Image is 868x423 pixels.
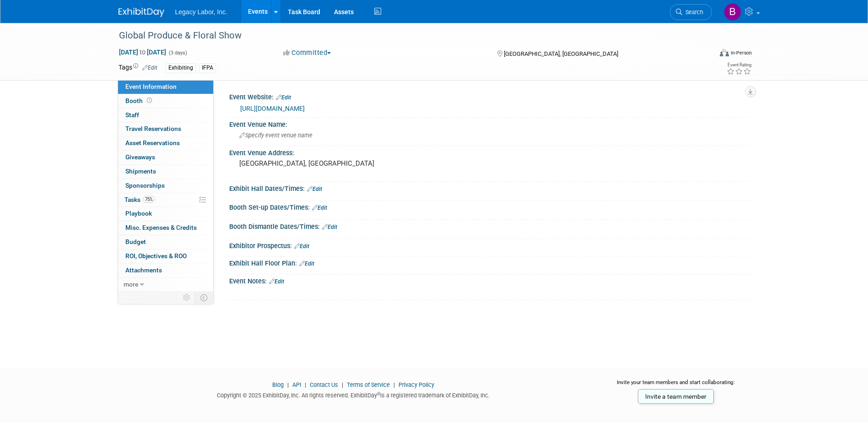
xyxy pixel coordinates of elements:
[138,49,147,56] span: to
[118,193,213,207] a: Tasks75%
[658,48,752,61] div: Event Format
[229,274,750,286] div: Event Notes:
[116,27,698,44] div: Global Produce & Floral Show
[340,381,345,388] span: |
[727,63,751,67] div: Event Rating
[240,105,305,112] a: [URL][DOMAIN_NAME]
[118,278,213,292] a: more
[118,165,213,179] a: Shipments
[347,381,390,388] a: Terms of Service
[118,151,213,164] a: Giveaways
[118,80,213,94] a: Event Information
[125,238,146,245] span: Budget
[166,63,196,73] div: Exhibiting
[269,278,284,285] a: Edit
[143,196,155,203] span: 75%
[229,182,750,194] div: Exhibit Hall Dates/Times:
[125,83,177,90] span: Event Information
[239,132,313,139] span: Specify event venue name
[272,381,284,388] a: Blog
[307,186,322,192] a: Edit
[125,252,187,260] span: ROI, Objectives & ROO
[118,207,213,221] a: Playbook
[118,136,213,150] a: Asset Reservations
[724,3,741,21] img: Bill Stone
[125,111,139,119] span: Staff
[118,108,213,122] a: Staff
[125,153,155,161] span: Giveaways
[720,49,729,56] img: Format-Inperson.png
[294,243,309,249] a: Edit
[142,65,157,71] a: Edit
[125,210,152,217] span: Playbook
[229,201,750,212] div: Booth Set-up Dates/Times:
[399,381,434,388] a: Privacy Policy
[119,48,167,56] span: [DATE] [DATE]
[602,379,750,392] div: Invite your team members and start collaborating:
[194,292,213,304] td: Toggle Event Tabs
[682,9,703,16] span: Search
[285,381,291,388] span: |
[229,146,750,157] div: Event Venue Address:
[670,4,712,20] a: Search
[199,63,216,73] div: IFPA
[302,381,308,388] span: |
[229,90,750,102] div: Event Website:
[229,239,750,251] div: Exhibitor Prospectus:
[124,281,138,288] span: more
[119,63,157,73] td: Tags
[280,48,334,58] button: Committed
[125,266,162,274] span: Attachments
[118,264,213,277] a: Attachments
[118,249,213,263] a: ROI, Objectives & ROO
[119,8,164,17] img: ExhibitDay
[504,50,618,57] span: [GEOGRAPHIC_DATA], [GEOGRAPHIC_DATA]
[299,260,314,267] a: Edit
[229,220,750,232] div: Booth Dismantle Dates/Times:
[118,179,213,193] a: Sponsorships
[125,168,156,175] span: Shipments
[119,389,589,400] div: Copyright © 2025 ExhibitDay, Inc. All rights reserved. ExhibitDay is a registered trademark of Ex...
[229,256,750,268] div: Exhibit Hall Floor Plan:
[229,118,750,129] div: Event Venue Name:
[125,182,165,189] span: Sponsorships
[312,205,327,211] a: Edit
[239,159,436,168] pre: [GEOGRAPHIC_DATA], [GEOGRAPHIC_DATA]
[730,49,752,56] div: In-Person
[118,94,213,108] a: Booth
[292,381,301,388] a: API
[276,94,291,101] a: Edit
[124,196,155,203] span: Tasks
[125,139,180,146] span: Asset Reservations
[118,221,213,235] a: Misc. Expenses & Credits
[175,8,227,16] span: Legacy Labor, Inc.
[168,50,187,56] span: (3 days)
[391,381,397,388] span: |
[125,97,154,104] span: Booth
[125,224,197,231] span: Misc. Expenses & Credits
[118,235,213,249] a: Budget
[322,224,337,230] a: Edit
[118,122,213,136] a: Travel Reservations
[638,389,714,404] a: Invite a team member
[145,97,154,104] span: Booth not reserved yet
[125,125,181,132] span: Travel Reservations
[179,292,195,304] td: Personalize Event Tab Strip
[377,391,380,396] sup: ®
[310,381,338,388] a: Contact Us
